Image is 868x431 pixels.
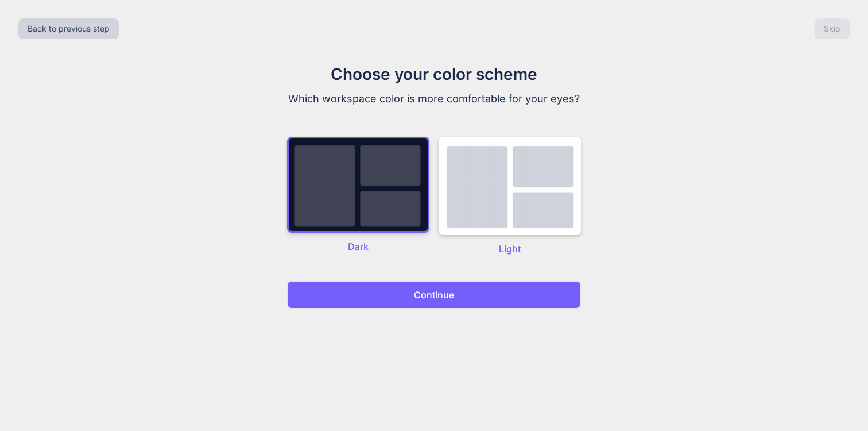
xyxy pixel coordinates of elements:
[815,18,850,39] button: Skip
[439,242,581,256] p: Light
[241,62,627,86] h1: Choose your color scheme
[241,91,627,107] p: Which workspace color is more comfortable for your eyes?
[439,137,581,235] img: dark
[287,240,429,253] p: Dark
[287,137,429,233] img: dark
[287,281,581,309] button: Continue
[414,288,454,302] p: Continue
[18,18,119,39] button: Back to previous step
